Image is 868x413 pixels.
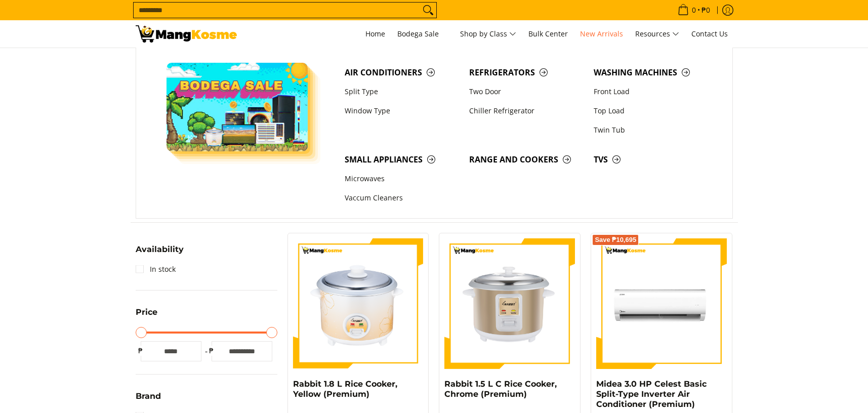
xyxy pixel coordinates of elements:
[594,66,708,79] span: Washing Machines
[589,63,713,82] a: Washing Machines
[360,20,390,48] a: Home
[589,101,713,120] a: Top Load
[464,101,589,120] a: Chiller Refrigerator
[464,82,589,101] a: Two Door
[444,379,557,399] a: Rabbit 1.5 L C Rice Cooker, Chrome (Premium)
[464,63,589,82] a: Refrigerators
[420,3,436,18] button: Search
[340,150,464,169] a: Small Appliances
[469,66,584,79] span: Refrigerators
[528,29,568,38] span: Bulk Center
[340,189,464,208] a: Vaccum Cleaners
[397,28,448,40] span: Bodega Sale
[691,29,728,38] span: Contact Us
[589,82,713,101] a: Front Load
[136,245,184,261] summary: Open
[340,82,464,101] a: Split Type
[594,153,708,166] span: TVs
[345,153,459,166] span: Small Appliances
[589,150,713,169] a: TVs
[136,25,237,43] img: New Arrivals: Fresh Release from The Premium Brands l Mang Kosme
[340,63,464,82] a: Air Conditioners
[596,379,707,409] a: Midea 3.0 HP Celest Basic Split-Type Inverter Air Conditioner (Premium)
[464,150,589,169] a: Range and Cookers
[247,20,733,48] nav: Main Menu
[469,153,584,166] span: Range and Cookers
[675,5,713,16] span: •
[136,346,146,356] span: ₱
[136,392,161,408] summary: Open
[340,170,464,189] a: Microwaves
[136,308,157,316] span: Price
[345,66,459,79] span: Air Conditioners
[293,238,424,369] img: https://mangkosme.com/products/rabbit-1-8-l-rice-cooker-yellow-class-a
[365,29,385,38] span: Home
[630,20,684,48] a: Resources
[444,238,575,369] img: https://mangkosme.com/products/rabbit-1-5-l-c-rice-cooker-chrome-class-a
[136,245,184,254] span: Availability
[340,101,464,120] a: Window Type
[635,28,679,40] span: Resources
[596,238,727,369] img: Midea 3.0 HP Celest Basic Split-Type Inverter Air Conditioner (Premium)
[589,120,713,140] a: Twin Tub
[523,20,573,48] a: Bulk Center
[392,20,453,48] a: Bodega Sale
[595,237,636,243] span: Save ₱10,695
[690,7,697,14] span: 0
[136,308,157,324] summary: Open
[686,20,733,48] a: Contact Us
[460,28,516,40] span: Shop by Class
[455,20,521,48] a: Shop by Class
[136,392,161,400] span: Brand
[293,379,397,399] a: Rabbit 1.8 L Rice Cooker, Yellow (Premium)
[167,63,308,151] img: Bodega Sale
[575,20,628,48] a: New Arrivals
[136,261,176,277] a: In stock
[206,346,217,356] span: ₱
[700,7,712,14] span: ₱0
[580,29,623,38] span: New Arrivals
